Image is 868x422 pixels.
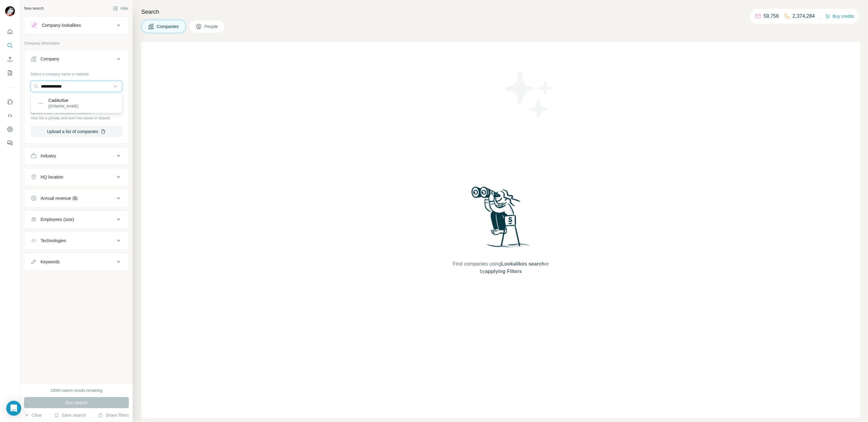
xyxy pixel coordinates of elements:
span: People [204,23,219,30]
button: HQ location [24,170,129,185]
p: 2,374,284 [793,12,815,20]
button: Buy credits [825,12,854,21]
button: Employees (size) [24,212,129,227]
button: Feedback [5,137,15,149]
button: My lists [5,67,15,79]
div: Employees (size) [41,216,74,223]
button: Hide [109,4,133,13]
button: Use Surfe on LinkedIn [5,96,15,108]
div: Technologies [41,237,66,244]
button: Save search [54,412,86,418]
p: Your list is private and won't be saved or shared. [31,115,122,121]
img: Surfe Illustration - Woman searching with binoculars [469,185,534,254]
span: Companies [157,23,179,30]
p: [DOMAIN_NAME] [48,103,78,109]
button: Search [5,40,15,51]
img: CadActive [36,103,45,104]
div: New search [24,6,44,11]
button: Share filters [98,412,129,418]
button: Dashboard [5,124,15,135]
button: Technologies [24,233,129,248]
div: HQ location [41,174,63,180]
div: Open Intercom Messenger [6,401,21,416]
div: Keywords [41,259,60,265]
img: Surfe Illustration - Stars [501,67,557,123]
p: 59,756 [764,12,779,20]
button: Upload a list of companies [31,126,122,137]
button: Keywords [24,254,129,269]
button: Use Surfe API [5,110,15,121]
span: applying Filters [485,269,522,274]
img: Avatar [5,6,15,16]
div: 10000 search results remaining [50,388,102,393]
div: Annual revenue ($) [41,195,78,201]
button: Company lookalikes [24,18,129,33]
button: Clear [24,412,42,418]
p: Company information [24,41,129,46]
div: Company lookalikes [42,22,81,28]
div: Company [41,56,59,62]
div: Industry [41,153,56,159]
button: Annual revenue ($) [24,191,129,206]
span: Lookalikes search [501,261,545,266]
button: Quick start [5,26,15,37]
button: Industry [24,148,129,163]
span: Find companies using or by [451,260,551,275]
button: Enrich CSV [5,54,15,65]
h4: Search [141,7,861,16]
div: Select a company name or website [31,69,122,77]
p: CadActive [48,97,78,103]
button: Company [24,51,129,69]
